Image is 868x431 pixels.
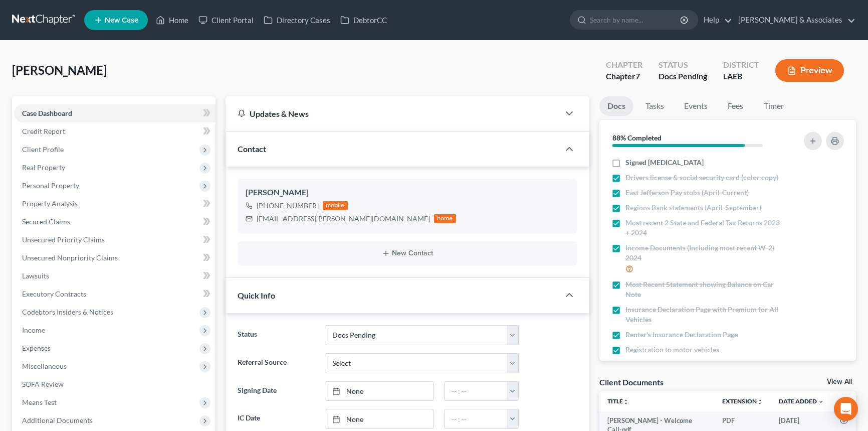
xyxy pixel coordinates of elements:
[625,173,778,183] span: Drivers license & social security card (color copy)
[775,59,844,82] button: Preview
[22,344,51,352] span: Expenses
[445,382,508,401] input: -- : --
[607,397,629,405] a: Titleunfold_more
[22,326,45,334] span: Income
[434,214,456,223] div: home
[14,249,215,267] a: Unsecured Nonpriority Claims
[257,214,430,224] div: [EMAIL_ADDRESS][PERSON_NAME][DOMAIN_NAME]
[246,249,569,257] button: New Contact
[779,397,824,405] a: Date Added expand_more
[625,158,704,168] span: Signed [MEDICAL_DATA]
[659,71,707,82] div: Docs Pending
[233,409,320,429] label: IC Date
[105,17,138,24] span: New Case
[606,71,642,82] div: Chapter
[22,308,113,316] span: Codebtors Insiders & Notices
[599,377,664,387] div: Client Documents
[335,11,392,29] a: DebtorCC
[238,144,266,154] span: Contact
[827,378,852,385] a: View All
[22,362,67,370] span: Miscellaneous
[233,325,320,345] label: Status
[233,353,320,373] label: Referral Source
[720,96,752,116] a: Fees
[14,213,215,231] a: Secured Claims
[625,218,783,238] span: Most recent 2 State and Federal Tax Returns 2023 + 2024
[722,397,763,405] a: Extensionunfold_more
[193,11,259,29] a: Client Portal
[625,345,719,355] span: Registration to motor vehicles
[12,63,107,77] span: [PERSON_NAME]
[818,399,824,405] i: expand_more
[22,181,79,190] span: Personal Property
[22,253,118,262] span: Unsecured Nonpriority Claims
[151,11,193,29] a: Home
[625,360,783,380] span: NADA estimate on your vehicles (we will pull for you) 2024 Toyota Corolla LE 25k miles
[445,409,508,428] input: -- : --
[723,59,759,71] div: District
[723,71,759,82] div: LAEB
[323,201,348,210] div: mobile
[259,11,335,29] a: Directory Cases
[14,231,215,249] a: Unsecured Priority Claims
[590,11,682,29] input: Search by name...
[22,235,105,244] span: Unsecured Priority Claims
[238,108,547,119] div: Updates & News
[625,279,783,300] span: Most Recent Statement showing Balance on Car Note
[325,382,433,401] a: None
[625,243,783,263] span: Income Documents (Including most recent W-2) 2024
[612,133,662,142] strong: 88% Completed
[757,399,763,405] i: unfold_more
[257,201,319,211] div: [PHONE_NUMBER]
[22,145,64,154] span: Client Profile
[733,11,855,29] a: [PERSON_NAME] & Associates
[623,399,629,405] i: unfold_more
[834,397,858,421] div: Open Intercom Messenger
[14,104,215,122] a: Case Dashboard
[22,163,65,172] span: Real Property
[699,11,732,29] a: Help
[676,96,716,116] a: Events
[625,330,738,340] span: Renter's Insurance Declaration Page
[233,381,320,401] label: Signing Date
[635,71,640,81] span: 7
[22,199,78,208] span: Property Analysis
[22,127,65,135] span: Credit Report
[14,375,215,393] a: SOFA Review
[22,290,86,298] span: Executory Contracts
[22,398,57,406] span: Means Test
[22,271,49,280] span: Lawsuits
[22,217,70,226] span: Secured Claims
[625,188,749,198] span: East Jefferson Pay stubs (April-Current)
[14,267,215,285] a: Lawsuits
[637,96,672,116] a: Tasks
[246,187,569,199] div: [PERSON_NAME]
[625,305,783,325] span: Insurance Declaration Page with Premium for All Vehicles
[325,409,433,428] a: None
[756,96,792,116] a: Timer
[14,122,215,140] a: Credit Report
[606,59,642,71] div: Chapter
[14,195,215,213] a: Property Analysis
[659,59,707,71] div: Status
[599,96,633,116] a: Docs
[22,380,64,388] span: SOFA Review
[238,291,275,300] span: Quick Info
[14,285,215,303] a: Executory Contracts
[625,203,761,213] span: Regions Bank statements (April-September)
[22,109,72,117] span: Case Dashboard
[22,416,93,424] span: Additional Documents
